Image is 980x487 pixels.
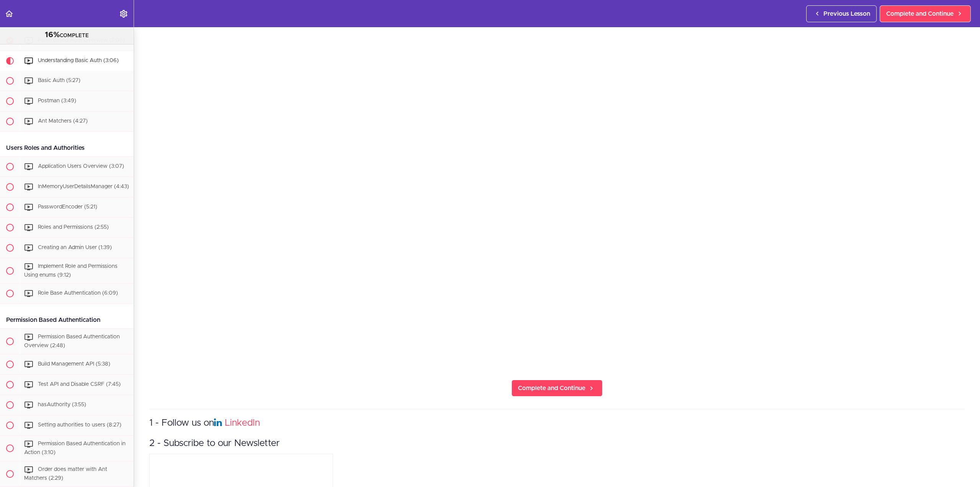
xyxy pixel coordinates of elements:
[38,361,110,367] span: Build Management API (5:38)
[886,9,954,18] span: Complete and Continue
[149,417,965,430] h3: 1 - Follow us on
[38,58,119,63] span: Understanding Basic Auth (3:06)
[24,467,107,481] span: Order does matter with Ant Matchers (2:29)
[38,245,112,250] span: Creating an Admin User (1:39)
[38,78,80,83] span: Basic Auth (5:27)
[10,30,124,40] div: COMPLETE
[38,291,118,296] span: Role Base Authentication (6:09)
[880,5,971,22] a: Complete and Continue
[38,184,129,189] span: InMemoryUserDetailsManager (4:43)
[38,422,121,428] span: Setting authorities to users (8:27)
[38,118,88,124] span: Ant Matchers (4:27)
[38,382,121,387] span: Test API and Disable CSRF (7:45)
[823,9,870,18] span: Previous Lesson
[225,418,260,428] a: LinkedIn
[24,441,126,455] span: Permission Based Authentication in Action (3:10)
[5,9,14,18] svg: Back to course curriculum
[149,437,965,450] h3: 2 - Subscribe to our Newsletter
[119,9,128,18] svg: Settings Menu
[24,335,120,349] span: Permission Based Authentication Overview (2:48)
[38,98,76,103] span: Postman (3:49)
[24,264,118,278] span: Implement Role and Permissions Using enums (9:12)
[38,204,97,210] span: PasswordEncoder (5:21)
[38,402,86,407] span: hasAuthority (3:55)
[806,5,877,22] a: Previous Lesson
[38,164,124,169] span: Application Users Overview (3:07)
[45,31,60,39] span: 16%
[38,225,109,230] span: Roles and Permissions (2:55)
